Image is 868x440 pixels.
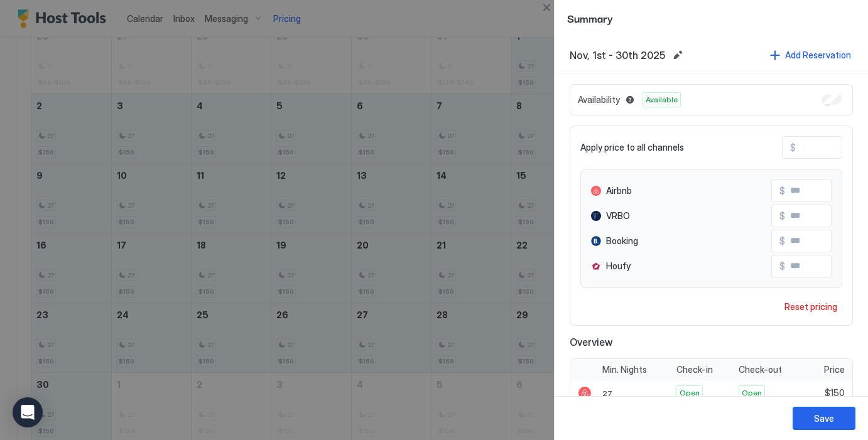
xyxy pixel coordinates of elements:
[580,142,684,153] span: Apply price to all channels
[793,407,855,430] button: Save
[742,387,762,399] span: Open
[779,210,785,222] span: $
[570,49,665,62] span: Nov, 1st - 30th 2025
[779,260,785,272] span: $
[790,142,796,153] span: $
[13,397,43,427] div: Open Intercom Messenger
[676,364,713,375] span: Check-in
[825,387,845,399] span: $150
[784,300,837,313] div: Reset pricing
[606,185,632,196] span: Airbnb
[646,94,678,105] span: Available
[680,387,700,399] span: Open
[670,48,685,63] button: Edit date range
[606,260,631,272] span: Houfy
[567,10,855,26] span: Summary
[570,336,853,348] span: Overview
[606,235,638,247] span: Booking
[578,94,620,105] span: Availability
[622,92,637,107] button: Blocked dates override all pricing rules and remain unavailable until manually unblocked
[602,364,647,375] span: Min. Nights
[779,185,785,196] span: $
[814,412,834,425] div: Save
[739,364,782,375] span: Check-out
[768,46,853,63] button: Add Reservation
[779,298,842,315] button: Reset pricing
[602,389,612,398] span: 27
[606,210,630,222] span: VRBO
[824,364,845,375] span: Price
[785,48,851,62] div: Add Reservation
[779,235,785,247] span: $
